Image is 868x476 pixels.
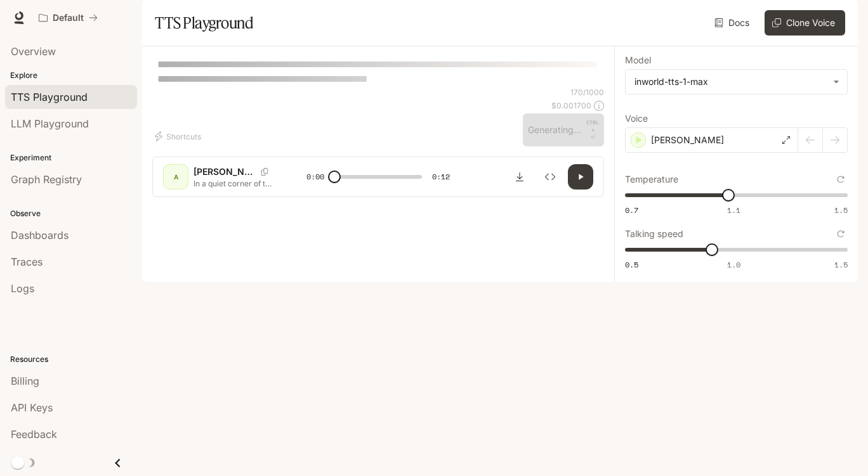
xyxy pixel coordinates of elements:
[306,170,324,183] span: 0:00
[651,134,724,146] p: [PERSON_NAME]
[834,259,848,270] span: 1.5
[33,5,103,30] button: All workspaces
[834,205,848,215] span: 1.5
[635,75,827,88] div: inworld-tts-1-max
[625,175,678,184] p: Temperature
[194,178,276,189] p: In a quiet corner of the city stood an old library, barely visited, its silence deeper than sleep...
[256,168,273,176] button: Copy Voice ID
[825,433,855,463] iframe: Intercom live chat
[155,10,253,35] h1: TTS Playground
[834,172,848,186] button: Reset to default
[625,259,638,270] span: 0.5
[727,205,740,215] span: 1.1
[432,170,450,183] span: 0:12
[625,229,683,238] p: Talking speed
[166,167,186,187] div: A
[194,165,256,178] p: [PERSON_NAME]
[712,10,754,35] a: Docs
[507,164,532,190] button: Download audio
[727,259,740,270] span: 1.0
[53,13,84,23] p: Default
[625,56,651,65] p: Model
[537,164,563,190] button: Inspect
[626,70,847,94] div: inworld-tts-1-max
[625,205,638,215] span: 0.7
[570,87,604,98] p: 170 / 1000
[551,100,591,111] p: $ 0.001700
[834,227,848,241] button: Reset to default
[625,114,648,123] p: Voice
[765,10,845,35] button: Clone Voice
[152,126,206,146] button: Shortcuts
